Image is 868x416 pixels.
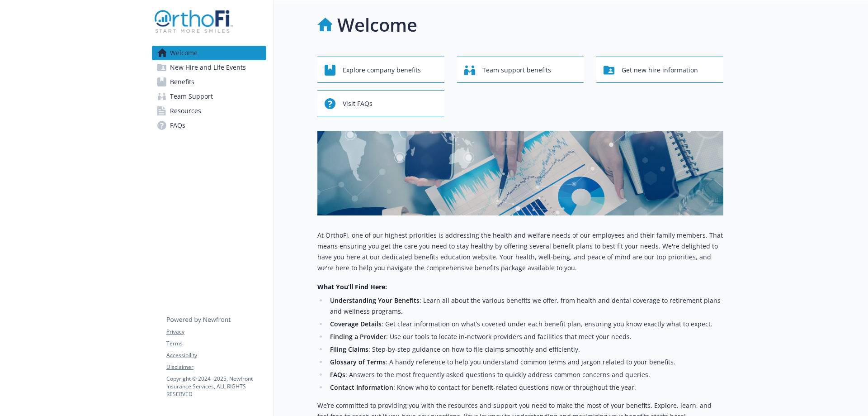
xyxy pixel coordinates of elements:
a: Terms [166,339,266,348]
a: Disclaimer [166,363,266,371]
li: : Get clear information on what’s covered under each benefit plan, ensuring you know exactly what... [327,319,723,330]
a: Welcome [152,46,266,60]
strong: Coverage Details [330,320,382,328]
li: : Use our tools to locate in-network providers and facilities that meet your needs. [327,331,723,342]
strong: FAQs [330,370,345,379]
span: Team support benefits [482,62,551,79]
span: Resources [170,104,201,118]
button: Explore company benefits [317,57,444,83]
a: Resources [152,104,266,118]
a: Accessibility [166,351,266,359]
h1: Welcome [337,11,417,38]
span: Welcome [170,46,198,60]
strong: What You’ll Find Here: [317,282,387,291]
strong: Finding a Provider [330,332,386,341]
li: : Answers to the most frequently asked questions to quickly address common concerns and queries. [327,369,723,380]
li: : Step-by-step guidance on how to file claims smoothly and efficiently. [327,344,723,355]
li: : Learn all about the various benefits we offer, from health and dental coverage to retirement pl... [327,295,723,317]
strong: Understanding Your Benefits [330,296,420,305]
a: FAQs [152,118,266,133]
strong: Glossary of Terms [330,358,386,366]
a: Privacy [166,328,266,336]
li: : A handy reference to help you understand common terms and jargon related to your benefits. [327,357,723,368]
button: Visit FAQs [317,90,444,116]
button: Team support benefits [457,57,584,83]
button: Get new hire information [596,57,723,83]
span: Visit FAQs [343,95,373,112]
span: Team Support [170,89,213,104]
p: Copyright © 2024 - 2025 , Newfront Insurance Services, ALL RIGHTS RESERVED [166,375,266,398]
span: Get new hire information [622,62,698,79]
a: Benefits [152,75,266,89]
span: New Hire and Life Events [170,60,246,75]
span: Benefits [170,75,194,89]
li: : Know who to contact for benefit-related questions now or throughout the year. [327,382,723,393]
span: FAQs [170,118,185,133]
img: overview page banner [317,131,723,215]
a: New Hire and Life Events [152,60,266,75]
p: At OrthoFi, one of our highest priorities is addressing the health and welfare needs of our emplo... [317,230,723,273]
strong: Contact Information [330,383,393,392]
span: Explore company benefits [343,62,421,79]
a: Team Support [152,89,266,104]
strong: Filing Claims [330,345,368,354]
